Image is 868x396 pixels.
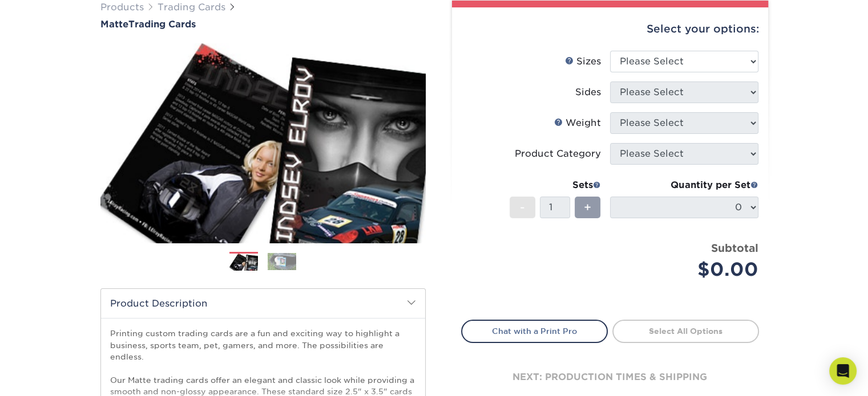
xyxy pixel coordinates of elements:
strong: Subtotal [711,242,758,254]
div: Sides [575,85,601,99]
div: Sets [510,178,601,192]
a: Trading Cards [158,2,225,13]
div: Open Intercom Messenger [829,357,857,385]
div: Weight [554,116,601,130]
span: Matte [100,19,128,30]
div: Sizes [565,55,601,68]
a: Chat with a Print Pro [461,320,608,342]
h1: Trading Cards [100,19,426,30]
a: Products [100,2,144,13]
img: Matte 01 [100,31,426,255]
img: Trading Cards 02 [268,253,296,270]
span: + [584,199,591,216]
div: $0.00 [619,256,758,283]
img: Trading Cards 01 [229,252,258,272]
h2: Product Description [101,289,425,318]
a: MatteTrading Cards [100,19,426,30]
div: Select your options: [461,7,759,51]
div: Product Category [515,147,601,161]
span: - [520,199,525,216]
div: Quantity per Set [610,178,758,192]
a: Select All Options [612,320,759,342]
